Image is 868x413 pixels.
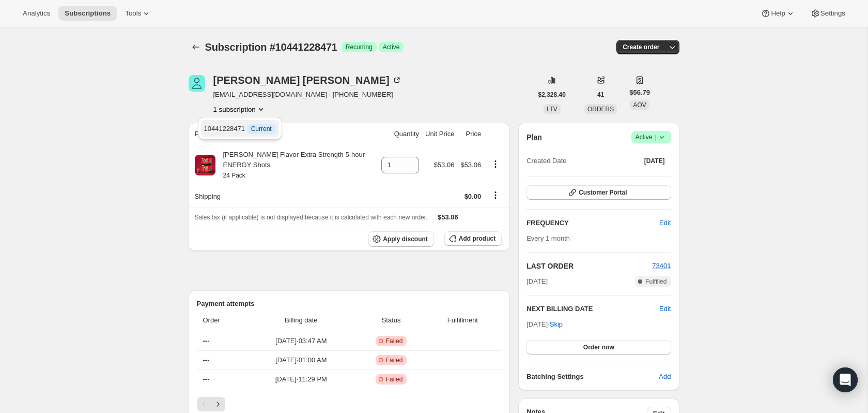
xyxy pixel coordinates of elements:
[189,40,203,54] button: Subscriptions
[591,87,610,102] button: 41
[459,234,495,243] span: Add product
[526,372,659,382] h6: Batching Settings
[526,304,659,314] h2: NEXT BILLING DATE
[346,43,373,51] span: Recurring
[633,101,646,109] span: AOV
[547,106,557,113] span: LTV
[386,356,403,364] span: Failed
[378,123,422,145] th: Quantity
[201,120,279,137] button: 10441228471 InfoCurrent
[526,218,659,228] h2: FREQUENCY
[368,231,434,247] button: Apply discount
[526,234,570,242] span: Every 1 month
[359,315,424,326] span: Status
[460,161,481,169] span: $53.06
[526,185,671,200] button: Customer Portal
[203,375,210,383] span: ---
[213,75,402,85] div: [PERSON_NAME] [PERSON_NAME]
[250,336,353,346] span: [DATE] · 03:47 AM
[386,375,403,384] span: Failed
[526,276,548,287] span: [DATE]
[251,125,272,133] span: Current
[464,193,482,200] span: $0.00
[250,374,353,385] span: [DATE] · 11:29 PM
[833,367,858,392] div: Open Intercom Messenger
[636,132,667,142] span: Active
[438,213,458,221] span: $53.06
[526,340,671,355] button: Order now
[189,185,379,208] th: Shipping
[659,218,671,228] span: Edit
[487,189,504,201] button: Shipping actions
[383,235,428,243] span: Apply discount
[638,154,671,168] button: [DATE]
[532,87,572,102] button: $2,328.40
[58,6,117,21] button: Subscriptions
[804,6,851,21] button: Settings
[487,158,504,170] button: Product actions
[386,337,403,345] span: Failed
[623,43,659,51] span: Create order
[652,262,671,270] a: 73401
[223,172,245,179] small: 24 Pack
[583,343,614,351] span: Order now
[526,261,652,271] h2: LAST ORDER
[579,188,627,197] span: Customer Portal
[197,397,502,411] nav: Pagination
[197,309,247,332] th: Order
[125,9,141,18] span: Tools
[771,9,785,18] span: Help
[189,123,379,145] th: Product
[189,75,205,92] span: Richard Schlottmann
[587,106,614,113] span: ORDERS
[652,261,671,271] button: 73401
[659,372,671,382] span: Add
[17,6,56,21] button: Analytics
[65,9,111,18] span: Subscriptions
[544,316,569,333] button: Skip
[213,90,402,100] span: [EMAIL_ADDRESS][DOMAIN_NAME] · [PHONE_NUMBER]
[526,320,563,328] span: [DATE] ·
[203,356,210,364] span: ---
[550,319,563,330] span: Skip
[215,150,376,181] div: [PERSON_NAME] Flavor Extra Strength 5-hour ENERGY Shots
[250,355,353,365] span: [DATE] · 01:00 AM
[383,43,400,51] span: Active
[204,125,276,132] span: 10441228471
[597,91,604,99] span: 41
[195,155,215,175] img: product img
[203,337,210,345] span: ---
[526,132,542,142] h2: Plan
[119,6,158,21] button: Tools
[195,214,428,221] span: Sales tax (if applicable) is not displayed because it is calculated with each new order.
[444,231,502,246] button: Add product
[526,156,566,166] span: Created Date
[538,91,566,99] span: $2,328.40
[213,104,266,114] button: Product actions
[211,397,225,411] button: Next
[457,123,484,145] th: Price
[629,87,650,98] span: $56.79
[422,123,457,145] th: Unit Price
[197,299,502,309] h2: Payment attempts
[754,6,801,21] button: Help
[250,315,353,326] span: Billing date
[23,9,50,18] span: Analytics
[820,9,845,18] span: Settings
[653,368,677,385] button: Add
[653,215,677,231] button: Edit
[659,304,671,314] button: Edit
[434,161,455,169] span: $53.06
[655,133,656,141] span: |
[430,315,496,326] span: Fulfillment
[645,277,667,286] span: Fulfilled
[644,157,665,165] span: [DATE]
[616,40,665,54] button: Create order
[205,41,337,53] span: Subscription #10441228471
